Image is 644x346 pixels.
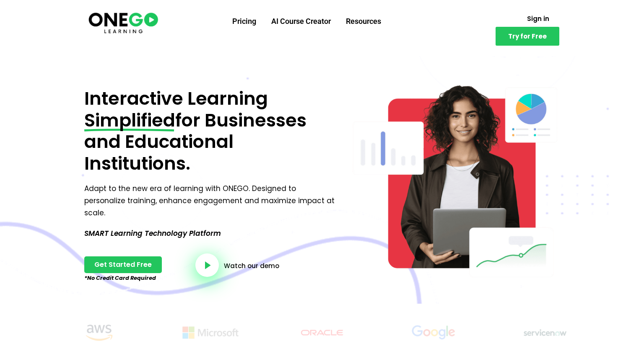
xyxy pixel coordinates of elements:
[508,33,547,39] span: Try for Free
[527,15,549,22] span: Sign in
[84,227,338,240] p: SMART Learning Technology Platform
[264,10,338,32] a: AI Course Creator
[517,10,559,27] a: Sign in
[277,320,367,345] img: Title
[84,256,162,273] a: Get Started Free
[84,274,156,282] em: *No Credit Card Required
[84,108,306,176] span: for Businesses and Educational Institutions.
[195,253,219,277] a: video-button
[338,10,389,32] a: Resources
[496,27,559,46] a: Try for Free
[225,10,264,32] a: Pricing
[84,183,338,219] p: Adapt to the new era of learning with ONEGO. Designed to personalize training, enhance engagement...
[54,320,144,345] img: Title
[500,320,590,345] img: Title
[165,320,256,345] img: Title
[84,86,268,111] span: Interactive Learning
[388,320,479,345] img: Title
[94,261,152,268] span: Get Started Free
[84,110,175,132] span: Simplified
[224,263,279,269] a: Watch our demo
